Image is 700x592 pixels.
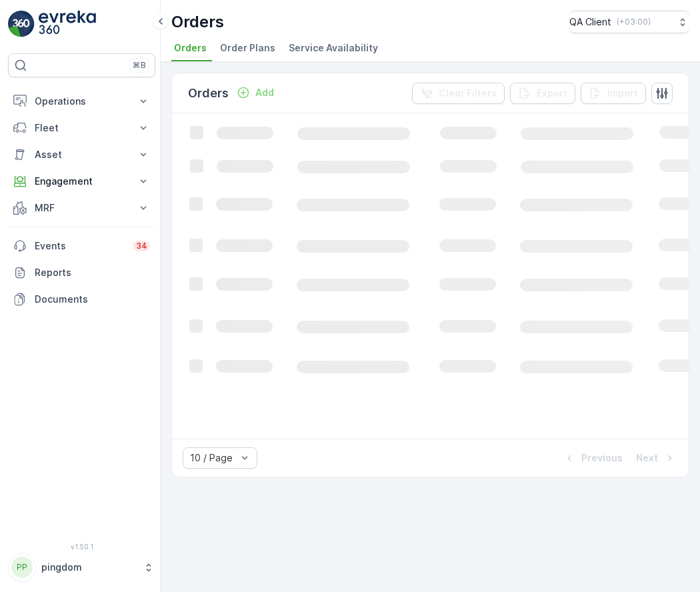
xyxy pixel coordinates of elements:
p: MRF [35,201,129,215]
p: Orders [171,11,224,33]
p: 34 [136,241,147,251]
button: Clear Filters [412,83,505,104]
button: PPpingdom [8,553,155,581]
p: Asset [35,148,129,161]
button: Add [231,85,279,101]
p: Reports [35,266,150,279]
button: Fleet [8,115,155,141]
span: Orders [174,41,207,55]
span: v 1.50.1 [8,543,155,551]
p: ( +03:00 ) [617,17,651,27]
p: Operations [35,95,129,108]
img: logo_light-DOdMpM7g.png [39,11,96,37]
button: Engagement [8,168,155,195]
p: Next [636,451,658,465]
p: Documents [35,293,150,306]
button: MRF [8,195,155,221]
p: Import [607,87,638,100]
div: PP [11,557,33,578]
button: Import [581,83,646,104]
span: Service Availability [289,41,378,55]
span: Order Plans [220,41,275,55]
p: Engagement [35,175,129,188]
p: ⌘B [133,60,146,71]
p: Fleet [35,121,129,135]
p: QA Client [569,15,611,29]
p: Events [35,239,125,253]
a: Reports [8,259,155,286]
p: Orders [188,84,229,103]
p: Export [537,87,567,100]
button: Export [510,83,575,104]
img: logo [8,11,35,37]
p: Previous [581,451,623,465]
button: Next [635,450,678,466]
button: Previous [561,450,624,466]
button: Asset [8,141,155,168]
a: Events34 [8,233,155,259]
p: Add [255,86,274,99]
p: pingdom [41,561,137,574]
p: Clear Filters [439,87,497,100]
button: QA Client(+03:00) [569,11,689,33]
button: Operations [8,88,155,115]
a: Documents [8,286,155,313]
